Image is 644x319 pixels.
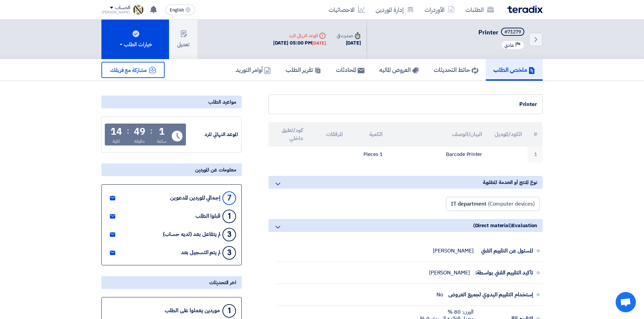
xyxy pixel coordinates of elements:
[420,309,474,315] div: الوزن: 80 %
[527,122,543,147] th: #
[493,66,535,74] h5: ملخص الطلب
[115,5,130,11] div: الحساب
[273,39,326,47] div: [DATE] 05:00 PM
[323,2,370,18] a: الاحصائيات
[388,147,487,162] td: Barcode Printer
[195,213,220,219] div: قبلوا الطلب
[512,222,537,229] span: Evaluation
[228,59,278,81] a: أوامر التوريد
[478,28,498,37] span: Printer
[222,228,236,241] div: 3
[436,291,443,298] div: No
[170,195,220,201] div: إجمالي الموردين المدعوين
[222,304,236,318] div: 1
[170,8,184,12] span: English
[312,40,326,47] div: [DATE]
[273,32,326,39] div: الموعد النهائي للرد
[348,147,388,162] td: 1 Pieces
[110,66,147,74] span: مشاركة مع فريقك
[473,222,512,229] span: (Direct material)
[268,122,308,147] th: كود/تعليق داخلي
[222,210,236,223] div: 1
[101,276,242,289] div: اخر التحديثات
[157,138,167,145] div: ساعة
[429,269,470,276] div: [PERSON_NAME]
[101,96,242,108] div: مواعيد الطلب
[133,4,144,15] img: Screenshot___1756930143446.png
[486,59,543,81] a: ملخص الطلب
[379,66,419,74] h5: العروض الماليه
[419,2,460,18] a: الأوردرات
[460,2,499,18] a: الطلبات
[181,249,220,256] div: لم يتم التسجيل بعد
[433,247,474,254] div: [PERSON_NAME]
[159,127,165,136] div: 1
[163,231,220,238] div: لم يتفاعل بعد (لديه حساب)
[308,122,348,147] th: المرفقات
[113,138,120,145] div: ثانية
[236,66,271,74] h5: أوامر التوريد
[101,163,242,176] div: معلومات عن الموردين
[434,66,478,74] h5: حائط التحديثات
[487,122,527,147] th: الكود/الموديل
[448,287,533,303] div: إستخدام التقييم اليدوي لجميع العروض
[348,122,388,147] th: الكمية
[274,100,537,108] div: Printer
[616,292,636,312] div: Open chat
[165,308,220,314] div: موردين يعملوا على الطلب
[187,131,238,138] div: الموعد النهائي للرد
[337,39,361,47] div: [DATE]
[475,265,533,281] div: تأكيد التقييم الفني بواسطة:
[127,125,129,137] div: :
[111,127,122,136] div: 14
[222,246,236,260] div: 3
[478,28,526,37] h5: Printer
[118,41,152,49] div: خيارات الطلب
[101,10,130,14] div: [PERSON_NAME]
[101,20,169,59] button: خيارات الطلب
[329,59,372,81] a: المحادثات
[165,4,195,15] button: English
[169,20,197,59] button: تعديل
[278,59,329,81] a: تقرير الطلب
[483,179,537,186] span: نوع المنتج أو الخدمة المطلوبة
[150,125,152,137] div: :
[426,59,486,81] a: حائط التحديثات
[504,42,514,49] span: عادي
[134,127,145,136] div: 49
[286,66,321,74] h5: تقرير الطلب
[337,32,361,39] div: صدرت في
[370,2,419,18] a: إدارة الموردين
[504,30,521,34] div: #71279
[222,191,236,205] div: 7
[451,200,486,208] span: IT department
[372,59,426,81] a: العروض الماليه
[479,243,533,259] div: المسئول عن التقييم الفني
[336,66,364,74] h5: المحادثات
[388,122,487,147] th: البيان/الوصف
[527,147,543,162] td: 1
[507,5,543,13] img: Teradix logo
[488,200,535,208] span: (Computer devices)
[134,138,145,145] div: دقيقة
